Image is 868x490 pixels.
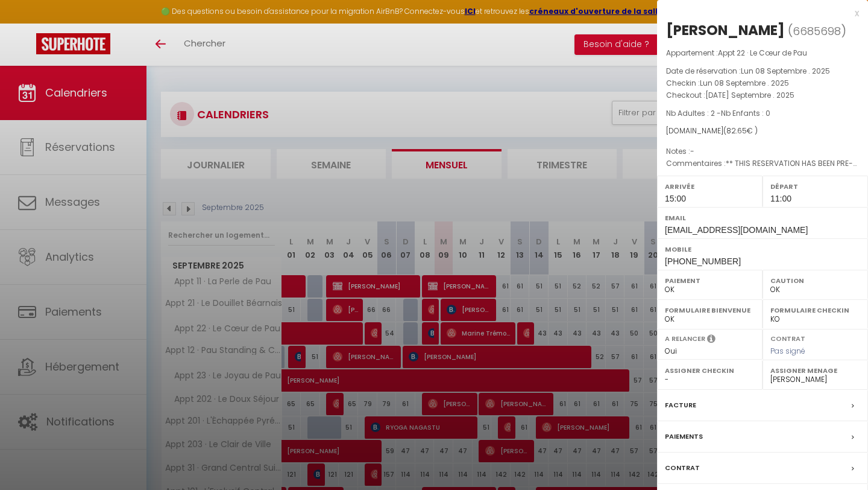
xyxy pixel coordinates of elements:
span: ( ) [788,22,846,39]
label: Paiement [665,275,755,287]
span: 15:00 [665,194,686,203]
p: Checkin : [666,77,859,89]
div: x [657,6,859,21]
p: Notes : [666,145,859,157]
span: Nb Adultes : 2 - [666,108,770,118]
span: Appt 22 · Le Cœur de Pau [718,48,807,58]
div: [DOMAIN_NAME] [666,126,859,137]
p: Appartement : [666,47,859,59]
span: - [690,146,694,156]
label: Départ [770,180,860,192]
span: Nb Enfants : 0 [721,108,770,118]
span: Lun 08 Septembre . 2025 [700,78,789,88]
label: A relancer [665,334,705,344]
label: Contrat [770,334,805,342]
p: Checkout : [666,89,859,101]
div: [PERSON_NAME] [666,21,785,40]
span: Pas signé [770,346,805,356]
span: ( € ) [723,126,758,136]
span: 6685698 [793,24,841,39]
span: [DATE] Septembre . 2025 [705,90,794,100]
label: Email [665,212,860,224]
span: 11:00 [770,194,791,203]
label: Mobile [665,243,860,255]
label: Arrivée [665,180,755,192]
span: 82.65 [726,126,747,136]
label: Assigner Checkin [665,364,755,377]
span: Lun 08 Septembre . 2025 [741,66,830,76]
label: Facture [665,399,696,412]
label: Formulaire Checkin [770,304,860,316]
label: Assigner Menage [770,364,860,377]
p: Commentaires : [666,157,859,170]
span: [PHONE_NUMBER] [665,256,741,266]
label: Caution [770,275,860,287]
i: Sélectionner OUI si vous souhaiter envoyer les séquences de messages post-checkout [707,334,715,347]
label: Contrat [665,462,700,474]
p: Date de réservation : [666,65,859,77]
span: [EMAIL_ADDRESS][DOMAIN_NAME] [665,225,808,235]
label: Paiements [665,430,703,443]
label: Formulaire Bienvenue [665,304,755,316]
